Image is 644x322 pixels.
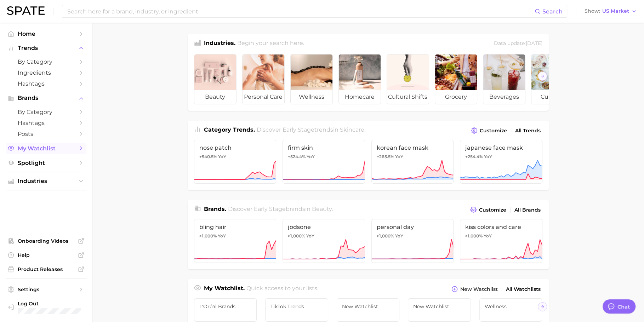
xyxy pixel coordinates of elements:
[513,126,542,136] a: All Trends
[469,126,508,136] button: Customize
[435,54,477,104] a: grocery
[199,144,271,151] span: nose patch
[513,205,542,215] a: All Brands
[237,39,304,48] h2: Begin your search here.
[377,224,449,230] span: personal day
[484,154,492,160] span: YoY
[485,304,537,309] span: Wellness
[199,224,271,230] span: bling hair
[290,54,333,104] a: wellness
[312,206,332,212] span: beauty
[194,298,257,322] a: L'Oréal Brands
[480,128,507,134] span: Customize
[413,304,466,309] span: New Watchlist
[199,304,252,309] span: L'Oréal Brands
[18,69,74,76] span: Ingredients
[7,6,45,15] img: SPATE
[18,286,74,293] span: Settings
[288,144,360,151] span: firm skin
[602,9,629,13] span: US Market
[204,39,235,48] h1: Industries.
[18,300,81,307] span: Log Out
[483,54,525,104] a: beverages
[479,298,542,322] a: Wellness
[291,90,332,104] span: wellness
[6,143,86,154] a: My Watchlist
[6,284,86,295] a: Settings
[18,131,74,137] span: Posts
[265,298,328,322] a: TikTok Trends
[465,224,537,230] span: kiss colors and care
[585,9,600,13] span: Show
[6,28,86,39] a: Home
[288,233,305,238] span: >1,000%
[465,233,483,238] span: >1,000%
[377,154,394,159] span: +265.5%
[6,67,86,78] a: Ingredients
[67,5,535,17] input: Search here for a brand, industry, or ingredient
[288,224,360,230] span: jodsone
[270,304,323,309] span: TikTok Trends
[199,233,217,238] span: >1,000%
[228,206,333,212] span: Discover Early Stage brands in .
[387,54,429,104] a: cultural shifts
[6,264,86,275] a: Product Releases
[204,284,245,294] h1: My Watchlist.
[395,233,403,239] span: YoY
[194,54,236,104] a: beauty
[306,233,314,239] span: YoY
[514,207,541,213] span: All Brands
[583,7,639,16] button: ShowUS Market
[538,71,547,81] button: Scroll Right
[342,304,394,309] span: New Watchlist
[194,90,236,104] span: beauty
[377,233,394,238] span: >1,000%
[542,8,563,15] span: Search
[460,286,498,292] span: New Watchlist
[338,54,381,104] a: homecare
[6,250,86,260] a: Help
[408,298,471,322] a: New Watchlist
[18,95,74,101] span: Brands
[18,45,74,51] span: Trends
[387,90,429,104] span: cultural shifts
[538,302,547,311] button: Scroll Right
[506,286,541,292] span: All Watchlists
[257,126,365,133] span: Discover Early Stage trends in .
[460,219,542,263] a: kiss colors and care>1,000% YoY
[18,109,74,115] span: by Category
[199,154,217,159] span: +540.5%
[6,236,86,246] a: Onboarding Videos
[246,284,318,294] h2: Quick access to your lists.
[468,205,508,215] button: Customize
[6,176,86,186] button: Industries
[18,145,74,152] span: My Watchlist
[515,128,541,134] span: All Trends
[465,154,483,159] span: +254.4%
[6,298,86,317] a: Log out. Currently logged in with e-mail jenny.zeng@spate.nyc.
[242,54,285,104] a: personal care
[18,266,74,272] span: Product Releases
[204,126,255,133] span: Category Trends .
[18,178,74,184] span: Industries
[460,140,542,184] a: japanese face mask+254.4% YoY
[531,54,574,104] a: culinary
[204,206,226,212] span: Brands .
[483,90,525,104] span: beverages
[6,78,86,89] a: Hashtags
[18,160,74,166] span: Spotlight
[531,90,573,104] span: culinary
[6,56,86,67] a: by Category
[243,90,284,104] span: personal care
[371,219,454,263] a: personal day>1,000% YoY
[6,117,86,128] a: Hashtags
[371,140,454,184] a: korean face mask+265.5% YoY
[307,154,315,160] span: YoY
[283,140,365,184] a: firm skin+524.4% YoY
[18,252,74,258] span: Help
[504,284,542,294] a: All Watchlists
[18,30,74,37] span: Home
[194,219,277,263] a: bling hair>1,000% YoY
[283,219,365,263] a: jodsone>1,000% YoY
[18,58,74,65] span: by Category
